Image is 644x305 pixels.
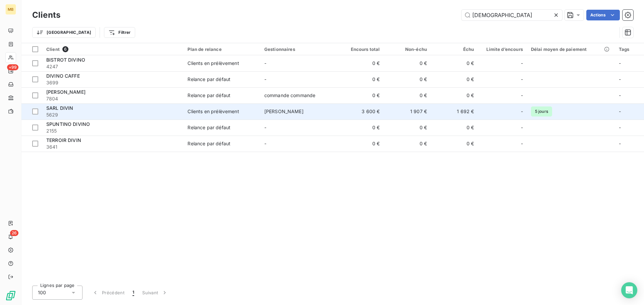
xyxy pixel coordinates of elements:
[384,87,431,103] td: 0 €
[46,63,179,70] span: 4247
[264,125,266,130] span: -
[341,47,380,52] div: Encours total
[388,47,427,52] div: Non-échu
[619,92,621,98] span: -
[5,4,16,15] div: MB
[10,230,18,236] span: 26
[619,125,621,130] span: -
[531,47,611,52] div: Délai moyen de paiement
[128,286,138,300] button: 1
[337,120,384,136] td: 0 €
[38,289,46,296] span: 100
[264,60,266,66] span: -
[521,140,523,147] span: -
[431,55,478,71] td: 0 €
[187,124,230,131] div: Relance par défaut
[619,76,621,82] span: -
[384,120,431,136] td: 0 €
[187,47,256,52] div: Plan de relance
[619,47,640,52] div: Tags
[521,124,523,131] span: -
[586,10,620,20] button: Actions
[619,60,621,66] span: -
[521,108,523,115] span: -
[264,76,266,82] span: -
[462,10,562,20] input: Rechercher
[531,106,552,117] span: 5 jours
[46,144,179,150] span: 3641
[7,64,18,70] span: +99
[104,27,135,38] button: Filtrer
[88,286,128,300] button: Précédent
[337,55,384,71] td: 0 €
[46,111,179,118] span: 5629
[384,103,431,120] td: 1 907 €
[431,71,478,87] td: 0 €
[187,140,230,147] div: Relance par défaut
[32,27,96,38] button: [GEOGRAPHIC_DATA]
[431,103,478,120] td: 1 692 €
[621,282,637,298] div: Open Intercom Messenger
[46,95,179,102] span: 7804
[431,136,478,152] td: 0 €
[264,141,266,146] span: -
[431,120,478,136] td: 0 €
[435,47,474,52] div: Échu
[521,60,523,67] span: -
[46,137,81,143] span: TERROIR DIVIN
[337,87,384,103] td: 0 €
[619,141,621,146] span: -
[46,128,179,134] span: 2155
[482,47,523,52] div: Limite d’encours
[264,108,304,114] span: [PERSON_NAME]
[138,286,172,300] button: Suivant
[384,71,431,87] td: 0 €
[264,92,316,98] span: commande commande
[431,87,478,103] td: 0 €
[619,108,621,114] span: -
[46,79,179,86] span: 3699
[264,47,333,52] div: Gestionnaires
[521,92,523,99] span: -
[384,136,431,152] td: 0 €
[337,71,384,87] td: 0 €
[337,136,384,152] td: 0 €
[337,103,384,120] td: 3 600 €
[187,92,230,99] div: Relance par défaut
[46,57,85,63] span: BISTROT DIVINO
[187,76,230,83] div: Relance par défaut
[46,89,86,95] span: [PERSON_NAME]
[46,47,60,52] span: Client
[46,105,73,111] span: SARL DIVIN
[46,121,90,127] span: SPUNTINO DIVINO
[384,55,431,71] td: 0 €
[132,289,134,296] span: 1
[5,290,16,301] img: Logo LeanPay
[521,76,523,83] span: -
[46,73,80,79] span: DIVINO CAFFE
[187,60,239,67] div: Clients en prélèvement
[62,46,68,52] span: 6
[187,108,239,115] div: Clients en prélèvement
[32,9,60,21] h3: Clients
